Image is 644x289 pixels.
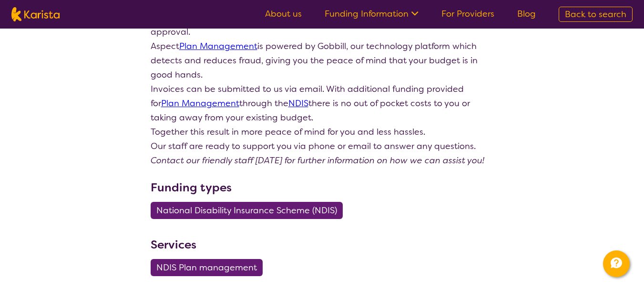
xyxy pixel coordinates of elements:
a: Funding Information [325,8,419,20]
p: Our staff are ready to support you via phone or email to answer any questions. [151,139,494,153]
a: Plan Management [161,98,239,109]
a: About us [265,8,302,20]
a: Back to search [559,7,633,22]
a: National Disability Insurance Scheme (NDIS) [151,205,348,216]
a: Plan Management [179,40,257,52]
h3: Services [151,236,494,253]
p: Aspect is powered by Gobbill, our technology platform which detects and reduces fraud, giving you... [151,39,494,82]
span: National Disability Insurance Scheme (NDIS) [156,202,337,219]
p: Together this result in more peace of mind for you and less hassles. [151,125,494,139]
span: Back to search [565,9,626,20]
em: Contact our friendly staff [DATE] for further information on how we can assist you! [151,155,484,166]
a: For Providers [441,8,494,20]
a: NDIS Plan management [151,262,268,273]
a: NDIS [288,98,308,109]
h3: Funding types [151,179,494,196]
a: Blog [517,8,536,20]
img: Karista logo [11,7,60,21]
button: Channel Menu [603,250,630,277]
span: NDIS Plan management [156,259,257,276]
p: Invoices can be submitted to us via email. With additional funding provided for through the there... [151,82,494,125]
